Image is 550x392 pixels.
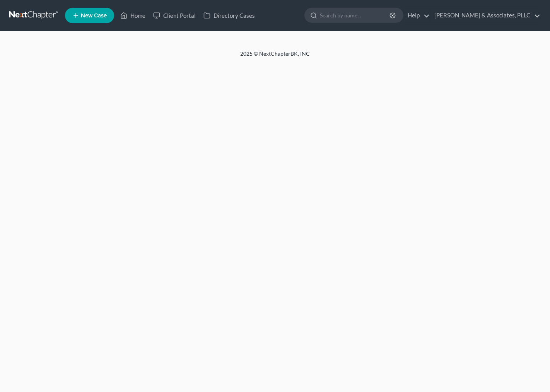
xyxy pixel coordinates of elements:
[404,9,430,22] a: Help
[81,13,107,19] span: New Case
[149,9,200,22] a: Client Portal
[116,9,149,22] a: Home
[430,9,540,22] a: [PERSON_NAME] & Associates, PLLC
[320,8,391,22] input: Search by name...
[55,50,495,64] div: 2025 © NextChapterBK, INC
[200,9,259,22] a: Directory Cases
